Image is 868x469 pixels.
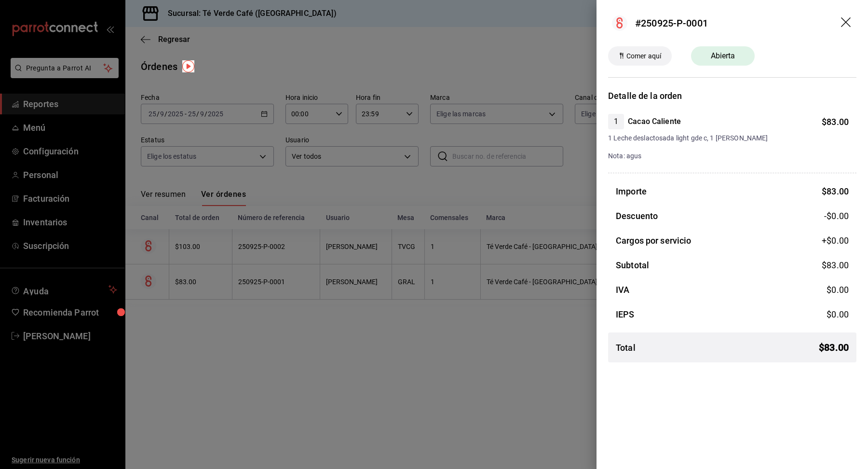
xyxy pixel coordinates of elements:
span: Comer aquí [623,51,665,61]
h3: Total [616,341,636,354]
h3: Importe [616,185,647,198]
h3: IVA [616,283,629,296]
span: Abierta [705,50,741,62]
span: 1 Leche deslactosada light gde c, 1 [PERSON_NAME] [608,133,849,143]
h3: Descuento [616,209,658,222]
span: $ 0.00 [827,309,849,319]
span: $ 83.00 [822,117,849,127]
span: -$0.00 [824,209,849,222]
h3: Subtotal [616,259,649,272]
img: Tooltip marker [182,60,194,72]
span: $ 83.00 [822,186,849,196]
button: drag [841,17,853,29]
span: $ 83.00 [822,260,849,270]
span: Nota: agus [608,152,641,160]
h3: IEPS [616,308,635,321]
span: 1 [608,116,624,127]
h3: Cargos por servicio [616,234,692,247]
span: +$ 0.00 [822,234,849,247]
h3: Detalle de la orden [608,89,856,102]
span: $ 0.00 [827,285,849,295]
div: #250925-P-0001 [635,16,708,30]
span: $ 83.00 [819,340,849,355]
h4: Cacao Caliente [628,116,681,127]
